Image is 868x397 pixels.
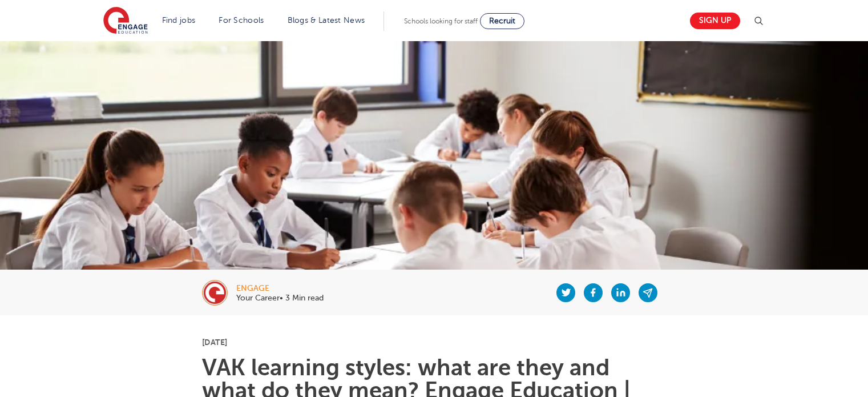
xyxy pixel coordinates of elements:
[103,7,148,35] img: Engage Education
[202,338,666,346] p: [DATE]
[690,13,740,29] a: Sign up
[489,17,515,25] span: Recruit
[480,13,524,29] a: Recruit
[288,16,365,25] a: Blogs & Latest News
[162,16,196,25] a: Find jobs
[219,16,264,25] a: For Schools
[404,17,478,25] span: Schools looking for staff
[236,284,324,292] div: engage
[236,294,324,302] p: Your Career• 3 Min read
